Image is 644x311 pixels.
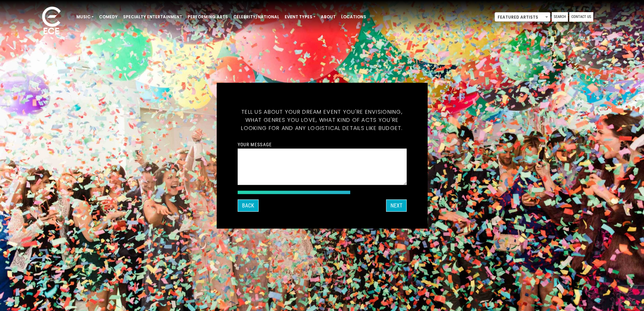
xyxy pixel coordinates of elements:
span: Featured Artists [495,13,550,22]
h5: Tell us about your dream event you're envisioning, what genres you love, what kind of acts you're... [238,99,407,140]
a: Specialty Entertainment [120,11,185,23]
a: Comedy [96,11,120,23]
a: Contact Us [569,12,593,22]
a: Performing Arts [185,11,231,23]
label: Your message [238,141,272,147]
a: Event Types [282,11,318,23]
img: ece_new_logo_whitev2-1.png [34,5,68,38]
a: Music [74,11,96,23]
button: Next [386,199,407,212]
a: Celebrity/National [231,11,282,23]
span: Featured Artists [495,12,550,22]
a: Locations [338,11,369,23]
a: About [318,11,338,23]
button: Back [238,199,259,212]
a: Search [552,12,568,22]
